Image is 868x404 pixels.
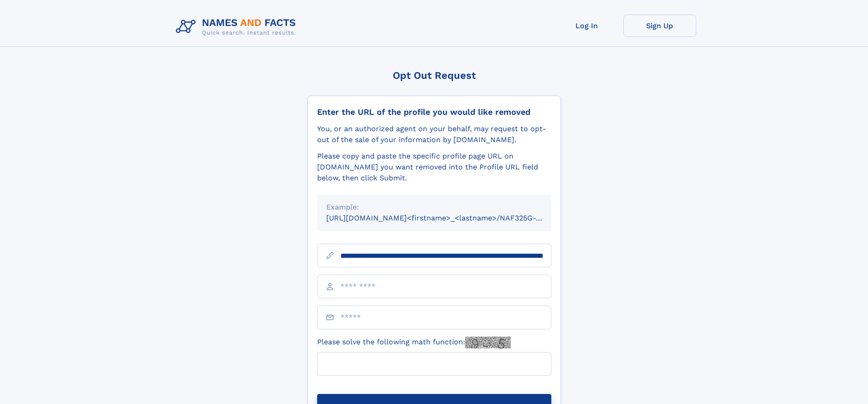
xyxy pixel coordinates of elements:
[326,202,542,213] div: Example:
[326,214,569,222] small: [URL][DOMAIN_NAME]<firstname>_<lastname>/NAF325G-xxxxxxxx
[317,107,551,117] div: Enter the URL of the profile you would like removed
[550,15,623,37] a: Log In
[317,337,511,348] label: Please solve the following math function:
[317,151,551,184] div: Please copy and paste the specific profile page URL on [DOMAIN_NAME] you want removed into the Pr...
[623,15,696,37] a: Sign Up
[172,15,303,39] img: Logo Names and Facts
[317,123,551,145] div: You, or an authorized agent on your behalf, may request to opt-out of the sale of your informatio...
[308,70,561,81] div: Opt Out Request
